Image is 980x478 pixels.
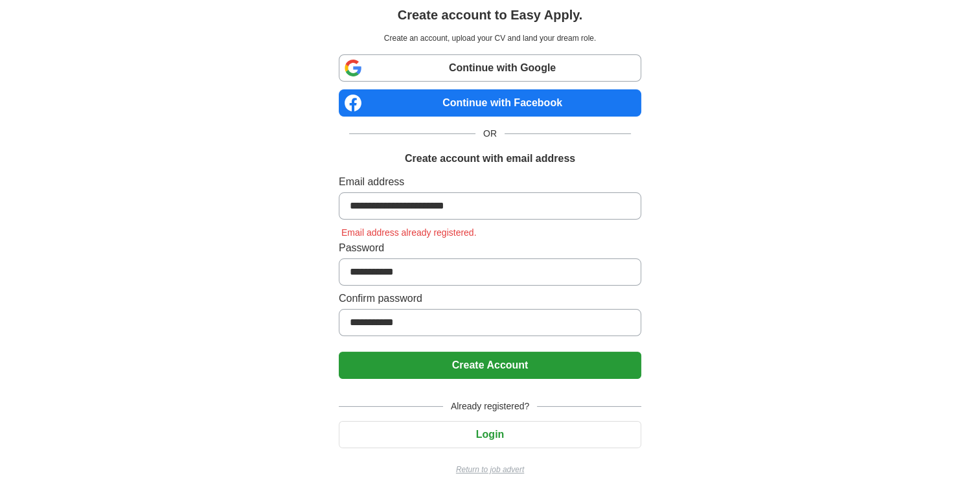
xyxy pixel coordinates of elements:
h1: Create account with email address [405,151,575,166]
button: Create Account [339,352,641,379]
a: Continue with Facebook [339,89,641,117]
label: Email address [339,174,641,190]
a: Return to job advert [339,464,641,475]
a: Login [339,429,641,440]
span: OR [475,127,505,141]
h1: Create account to Easy Apply. [398,5,583,25]
a: Continue with Google [339,54,641,82]
label: Password [339,240,641,256]
label: Confirm password [339,291,641,306]
p: Create an account, upload your CV and land your dream role. [341,32,639,44]
span: Already registered? [443,400,537,413]
span: Email address already registered. [339,227,479,238]
button: Login [339,421,641,448]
